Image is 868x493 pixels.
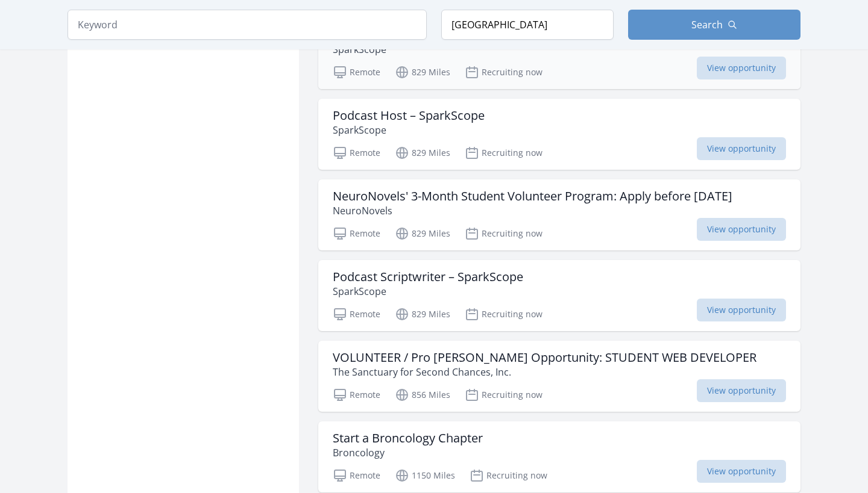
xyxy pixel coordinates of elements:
span: View opportunity [697,57,786,79]
p: Remote [333,388,380,402]
button: Search [628,10,800,40]
p: Recruiting now [465,388,542,402]
p: Recruiting now [465,307,542,321]
p: Recruiting now [465,146,542,160]
span: View opportunity [697,379,786,402]
p: Recruiting now [465,65,542,79]
h3: VOLUNTEER / Pro [PERSON_NAME] Opportunity: STUDENT WEB DEVELOPER [333,350,756,365]
p: 1150 Miles [395,468,455,483]
h3: NeuroNovels' 3-Month Student Volunteer Program: Apply before [DATE] [333,189,732,203]
p: 829 Miles [395,226,450,241]
input: Location [441,10,614,40]
p: SparkScope [333,42,542,57]
span: View opportunity [697,299,786,321]
a: Volunteer Podcast Host – SparkScope SparkScope Remote 829 Miles Recruiting now View opportunity [318,18,800,89]
p: 829 Miles [395,307,450,321]
p: 829 Miles [395,146,450,160]
h3: Podcast Host – SparkScope [333,108,485,123]
p: Remote [333,65,380,79]
span: Search [691,17,723,32]
input: Keyword [68,10,427,40]
p: 829 Miles [395,65,450,79]
span: View opportunity [697,137,786,160]
p: Recruiting now [470,468,547,483]
a: Podcast Host – SparkScope SparkScope Remote 829 Miles Recruiting now View opportunity [318,99,800,170]
p: Broncology [333,445,483,460]
a: Start a Broncology Chapter Broncology Remote 1150 Miles Recruiting now View opportunity [318,421,800,492]
p: NeuroNovels [333,203,732,218]
p: Remote [333,226,380,241]
a: VOLUNTEER / Pro [PERSON_NAME] Opportunity: STUDENT WEB DEVELOPER The Sanctuary for Second Chances... [318,341,800,412]
p: Remote [333,146,380,160]
p: SparkScope [333,123,485,137]
h3: Podcast Scriptwriter – SparkScope [333,270,523,284]
span: View opportunity [697,460,786,483]
span: View opportunity [697,218,786,241]
p: Remote [333,468,380,483]
p: SparkScope [333,284,523,299]
p: 856 Miles [395,388,450,402]
p: The Sanctuary for Second Chances, Inc. [333,365,756,379]
p: Remote [333,307,380,321]
a: Podcast Scriptwriter – SparkScope SparkScope Remote 829 Miles Recruiting now View opportunity [318,260,800,331]
h3: Start a Broncology Chapter [333,431,483,445]
p: Recruiting now [465,226,542,241]
a: NeuroNovels' 3-Month Student Volunteer Program: Apply before [DATE] NeuroNovels Remote 829 Miles ... [318,179,800,250]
